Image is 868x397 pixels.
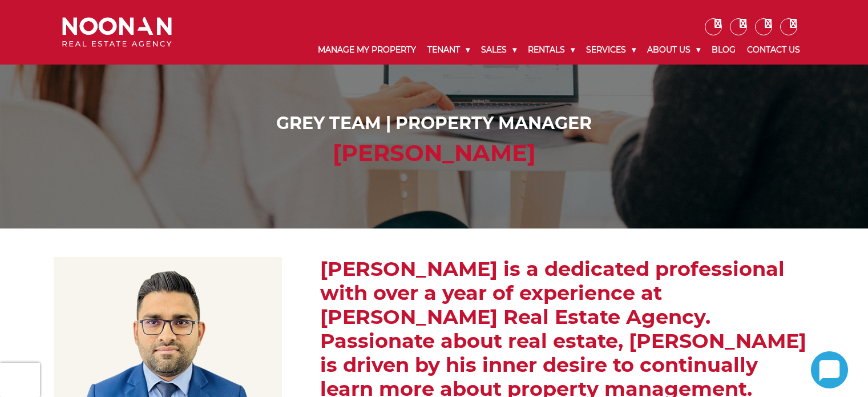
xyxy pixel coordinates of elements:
[475,35,522,65] a: Sales
[312,35,422,65] a: Manage My Property
[741,35,806,65] a: Contact Us
[580,35,641,65] a: Services
[65,113,803,134] h1: Grey Team | Property Manager
[522,35,580,65] a: Rentals
[641,35,706,65] a: About Us
[65,139,803,167] h2: [PERSON_NAME]
[706,35,741,65] a: Blog
[62,17,172,47] img: Noonan Real Estate Agency
[422,35,475,65] a: Tenant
